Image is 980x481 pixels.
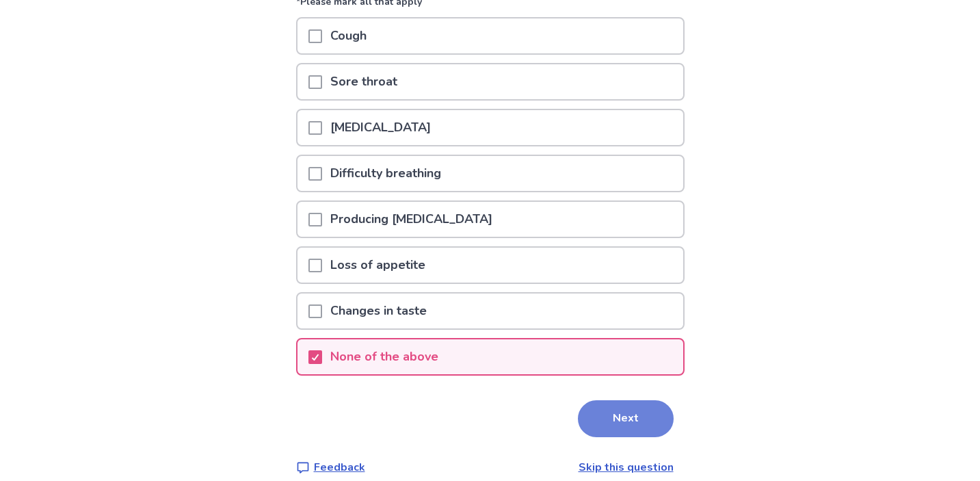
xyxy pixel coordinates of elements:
[322,156,449,191] p: Difficulty breathing
[579,460,674,475] a: Skip this question
[322,64,406,99] p: Sore throat
[322,202,501,237] p: Producing [MEDICAL_DATA]
[322,294,435,328] p: Changes in taste
[314,459,365,476] p: Feedback
[322,248,434,283] p: Loss of appetite
[296,459,365,476] a: Feedback
[322,18,375,53] p: Cough
[322,339,447,374] p: None of the above
[322,110,439,145] p: [MEDICAL_DATA]
[578,400,674,437] button: Next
